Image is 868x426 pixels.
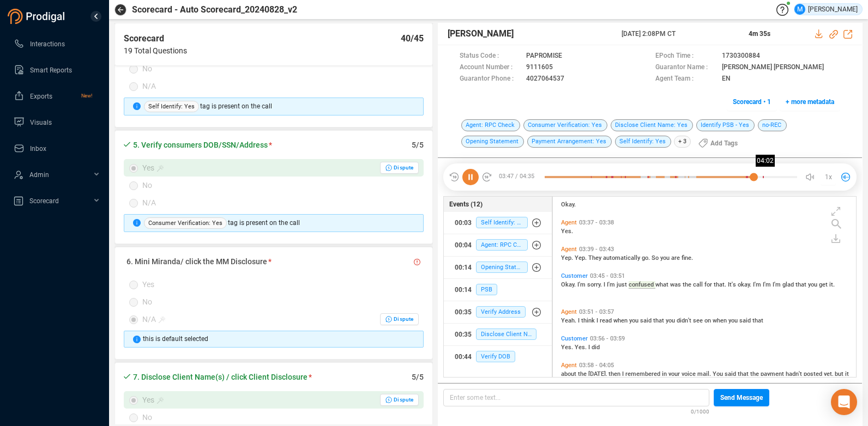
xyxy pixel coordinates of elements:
[142,313,380,325] div: N/A
[394,316,413,322] span: Dispute
[455,303,472,321] div: 00:35
[577,246,616,253] span: 03:39 - 03:43
[444,234,552,256] button: 00:04Agent: RPC Check
[722,74,731,85] span: EN
[444,257,552,278] button: 00:14Opening Statement
[786,370,804,378] span: hadn't
[710,135,738,152] span: Add Tags
[380,313,418,325] button: N/A
[733,93,771,111] span: Scorecard • 1
[133,141,268,149] span: 5. Verify consumers DOB/SSN/Address
[825,168,832,186] span: 1x
[808,281,819,288] span: you
[587,281,604,288] span: sorry.
[674,136,691,148] span: + 3
[460,51,521,62] span: Status Code :
[682,254,693,261] span: fine.
[653,317,666,324] span: that
[561,362,577,369] span: Agent
[622,29,736,39] span: [DATE] 2:08PM CT
[611,119,693,131] span: Disclose Client Name: Yes
[561,317,578,324] span: Yeah.
[575,254,588,261] span: Yep.
[819,281,829,288] span: get
[693,317,704,324] span: see
[773,281,782,288] span: I'm
[142,197,380,209] div: N/A
[449,199,483,209] span: Events (12)
[577,281,587,288] span: I'm
[660,254,671,261] span: you
[752,317,763,324] span: that
[133,219,141,227] span: info-circle
[30,66,72,74] span: Smart Reports
[561,272,588,279] span: Customer
[144,217,227,229] span: Consumer Verification: Yes
[738,281,753,288] span: okay.
[697,370,713,378] span: mail.
[455,348,472,366] div: 00:44
[476,284,497,295] span: PSB
[720,389,763,406] span: Send Message
[725,370,738,378] span: said
[455,236,472,254] div: 00:04
[460,74,521,85] span: Guarantor Phone :
[8,137,101,159] li: Inbox
[596,317,600,324] span: I
[526,51,562,62] span: PAPROMISE
[761,370,786,378] span: payment
[613,317,629,324] span: when
[756,155,775,167] div: 04:02
[666,317,677,324] span: you
[749,30,770,38] span: 4m 35s
[655,51,716,62] span: EPoch Time :
[492,169,545,185] span: 03:47 / 04:35
[588,344,592,351] span: I
[561,281,577,288] span: Okay.
[380,162,418,174] button: Yes
[561,246,577,253] span: Agent
[142,394,380,406] div: Yes
[603,254,642,261] span: automatically
[670,281,683,288] span: was
[722,51,760,62] span: 1730300884
[588,272,627,279] span: 03:45 - 03:51
[133,336,141,343] span: info-circle
[692,135,744,152] button: Add Tags
[722,62,824,74] span: [PERSON_NAME] [PERSON_NAME]
[132,3,297,16] span: Scorecard - Auto Scorecard_20240828_v2
[126,257,267,266] span: 6. Mini Miranda/ click the MM Disclosure
[476,261,528,273] span: Opening Statement
[824,370,835,378] span: yet,
[786,93,834,111] span: + more metadata
[671,254,682,261] span: are
[14,137,92,159] a: Inbox
[476,351,515,362] span: Verify DOB
[142,63,380,75] div: No
[696,119,755,131] span: Identify PSB - Yes
[455,259,472,276] div: 00:14
[780,93,840,111] button: + more metadata
[577,362,616,369] span: 03:58 - 04:05
[763,281,773,288] span: I'm
[617,281,629,288] span: just
[124,46,187,55] span: 19 Total Questions
[523,119,607,131] span: Consumer Verification: Yes
[713,317,728,324] span: when
[662,370,668,378] span: in
[821,169,836,185] button: 1x
[831,389,857,415] div: Open Intercom Messenger
[652,254,660,261] span: So
[460,62,521,74] span: Account Number :
[394,397,413,403] span: Dispute
[8,59,101,81] li: Smart Reports
[704,281,714,288] span: for
[561,228,573,235] span: Yes.
[600,317,613,324] span: read
[714,281,728,288] span: that.
[588,370,608,378] span: [DATE],
[577,308,616,315] span: 03:51 - 03:57
[143,217,415,229] div: tag is present on the call
[380,394,418,406] button: Yes
[143,101,415,112] div: tag is present on the call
